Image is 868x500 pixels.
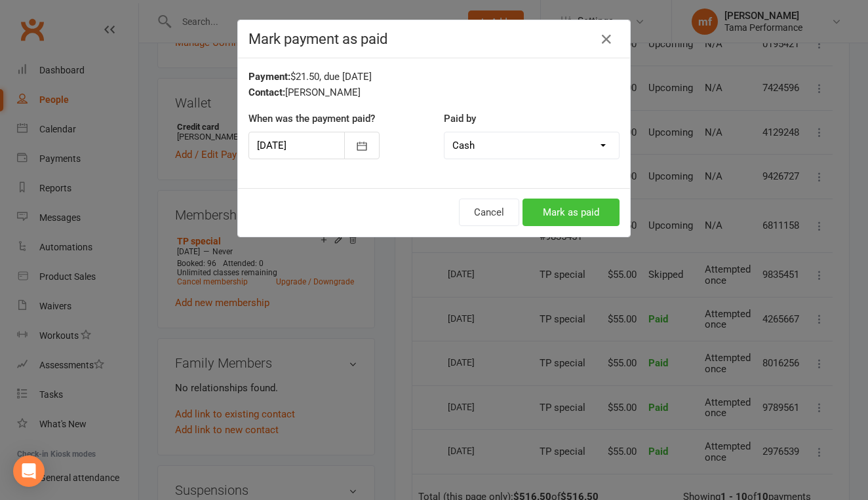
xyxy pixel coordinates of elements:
[596,29,617,50] button: Close
[248,111,375,126] label: When was the payment paid?
[248,87,285,98] strong: Contact:
[248,69,620,85] div: $21.50, due [DATE]
[523,199,620,226] button: Mark as paid
[248,71,290,83] strong: Payment:
[13,455,45,487] div: Open Intercom Messenger
[248,85,620,100] div: [PERSON_NAME]
[459,199,519,226] button: Cancel
[248,31,620,47] h4: Mark payment as paid
[444,111,476,126] label: Paid by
